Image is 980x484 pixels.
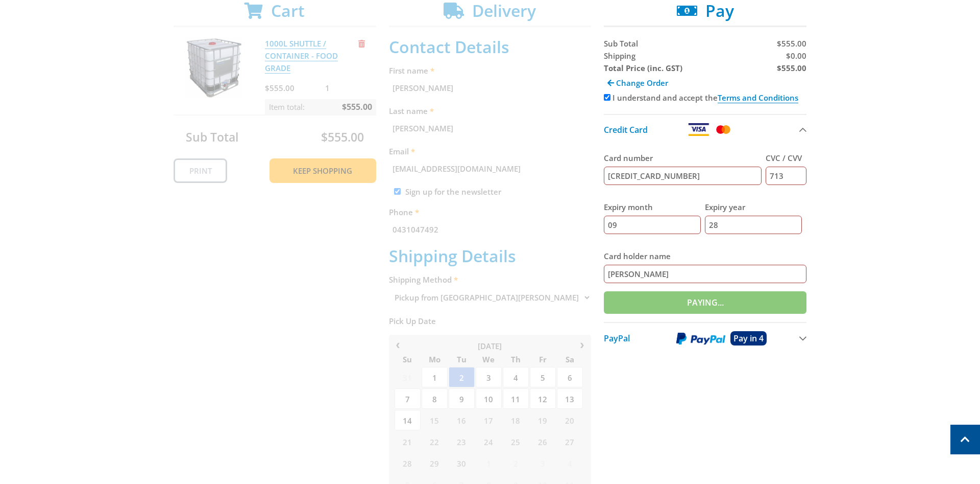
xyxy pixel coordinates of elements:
input: Please accept the terms and conditions. [604,94,610,101]
label: Card holder name [604,250,806,262]
a: Change Order [604,74,672,91]
strong: Total Price (inc. GST) [604,63,682,73]
span: $555.00 [777,38,806,49]
img: PayPal [676,332,725,345]
label: Expiry month [604,201,701,213]
label: Card number [604,152,762,164]
label: CVC / CVV [766,152,806,164]
span: Shipping [604,51,635,61]
label: Expiry year [705,201,802,213]
span: Pay in 4 [733,333,764,344]
span: Change Order [616,78,668,88]
input: MM [604,216,701,234]
button: PayPal Pay in 4 [604,322,806,354]
input: Paying... [604,291,806,314]
span: PayPal [604,333,630,344]
label: I understand and accept the [612,93,798,103]
img: Mastercard [714,123,732,136]
span: Sub Total [604,38,638,49]
button: Credit Card [604,114,806,144]
img: Visa [688,123,710,136]
span: Credit Card [604,124,648,135]
input: YY [705,216,802,234]
strong: $555.00 [777,63,806,73]
span: $0.00 [786,51,806,61]
a: Terms and Conditions [718,93,798,103]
